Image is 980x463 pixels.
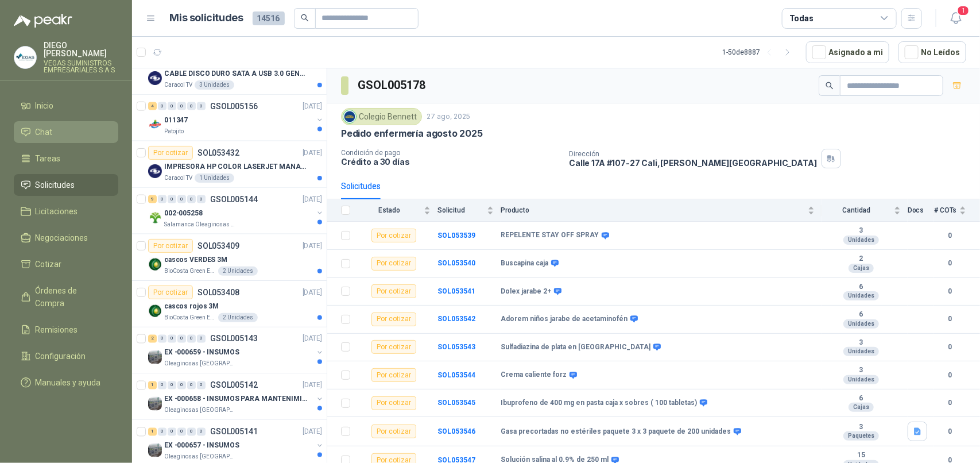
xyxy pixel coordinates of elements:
p: [DATE] [303,241,322,252]
p: SOL053409 [197,242,239,250]
b: SOL053539 [437,232,475,240]
th: Docs [908,199,934,222]
span: search [826,82,834,90]
a: SOL053545 [437,399,475,407]
span: Manuales y ayuda [36,376,101,389]
th: Solicitud [437,199,501,222]
th: # COTs [934,199,980,222]
p: [DATE] [303,380,322,391]
p: Caracol TV [164,80,192,90]
p: 011347 [164,115,188,126]
a: Por cotizarSOL053532[DATE] Company LogoCABLE DISCO DURO SATA A USB 3.0 GENERICOCaracol TV3 Unidades [132,48,327,95]
b: 0 [934,286,966,297]
div: 0 [177,195,186,203]
img: Company Logo [148,257,162,271]
b: 6 [822,310,901,319]
p: SOL053432 [197,149,239,157]
button: 1 [946,8,966,29]
a: Por cotizarSOL053408[DATE] Company Logocascos rojos 3MBioCosta Green Energy S.A.S2 Unidades [132,281,327,327]
a: SOL053546 [437,427,475,435]
span: Licitaciones [36,205,78,218]
a: SOL053544 [437,371,475,379]
div: Por cotizar [148,239,193,253]
p: BioCosta Green Energy S.A.S [164,267,216,276]
a: Manuales y ayuda [14,372,118,393]
span: Inicio [36,99,54,112]
div: Colegio Bennett [341,108,422,125]
div: 0 [158,102,166,110]
b: 6 [822,283,901,292]
p: Calle 17A #107-27 Cali , [PERSON_NAME][GEOGRAPHIC_DATA] [569,158,817,168]
b: 2 [822,254,901,264]
p: CABLE DISCO DURO SATA A USB 3.0 GENERICO [164,68,307,79]
b: 0 [934,342,966,353]
div: 2 Unidades [218,267,258,276]
div: 0 [158,195,166,203]
div: Por cotizar [371,340,416,354]
div: Por cotizar [371,312,416,326]
div: Cajas [849,403,874,412]
div: Unidades [843,375,879,384]
p: BioCosta Green Energy S.A.S [164,313,216,322]
span: Cotizar [36,258,62,271]
span: Solicitudes [36,179,75,191]
span: Cantidad [822,206,892,214]
p: GSOL005156 [210,102,258,110]
b: Crema caliente forz [501,371,567,380]
p: Patojito [164,127,184,136]
div: 2 Unidades [218,313,258,322]
div: 0 [177,428,186,436]
div: Por cotizar [371,229,416,242]
p: EX -000659 - INSUMOS [164,348,239,358]
p: [DATE] [303,194,322,205]
b: Gasa precortadas no estériles paquete 3 x 3 paquete de 200 unidades [501,427,731,437]
b: SOL053540 [437,259,475,267]
a: Por cotizarSOL053409[DATE] Company Logocascos VERDES 3MBioCosta Green Energy S.A.S2 Unidades [132,234,327,281]
b: 3 [822,423,901,432]
button: No Leídos [898,41,966,63]
div: Por cotizar [371,368,416,382]
p: cascos VERDES 3M [164,254,227,265]
p: EX -000657 - INSUMOS [164,441,239,452]
th: Estado [357,199,437,222]
h1: Mis solicitudes [170,10,243,26]
p: EX -000658 - INSUMOS PARA MANTENIMIENTO MECANICO [164,394,307,405]
div: Unidades [843,236,879,245]
img: Company Logo [343,110,356,123]
div: 1 [148,381,157,389]
a: 9 0 0 0 0 0 GSOL005144[DATE] Company Logo002-005258Salamanca Oleaginosas SAS [148,192,324,229]
div: Unidades [843,319,879,329]
span: Estado [357,206,421,214]
div: Solicitudes [341,180,381,192]
a: Inicio [14,95,118,117]
b: 0 [934,314,966,325]
a: SOL053541 [437,287,475,295]
p: Condición de pago [341,149,560,157]
img: Company Logo [148,443,162,457]
p: GSOL005144 [210,195,258,203]
p: DIEGO [PERSON_NAME] [44,41,118,57]
p: [DATE] [303,101,322,112]
div: 3 Unidades [195,80,234,90]
div: 0 [158,335,166,343]
div: 0 [197,102,206,110]
a: Configuración [14,345,118,367]
a: Por cotizarSOL053432[DATE] Company LogoIMPRESORA HP COLOR LASERJET MANAGED E45028DNCaracol TV1 Un... [132,141,327,188]
b: 0 [934,258,966,269]
b: 3 [822,338,901,348]
a: Chat [14,121,118,143]
span: Configuración [36,350,86,362]
p: 27 ago, 2025 [427,111,470,122]
div: Por cotizar [371,425,416,438]
a: 2 0 0 0 0 0 GSOL005143[DATE] Company LogoEX -000659 - INSUMOSOleaginosas [GEOGRAPHIC_DATA][PERSON... [148,332,324,369]
a: Tareas [14,148,118,169]
b: 15 [822,451,901,460]
p: Oleaginosas [GEOGRAPHIC_DATA][PERSON_NAME] [164,360,237,369]
p: GSOL005143 [210,335,258,343]
p: Salamanca Oleaginosas SAS [164,220,237,229]
div: 0 [177,102,186,110]
p: VEGAS SUMINISTROS EMPRESARIALES S A S [44,60,118,74]
span: Tareas [36,152,61,165]
th: Producto [501,199,822,222]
